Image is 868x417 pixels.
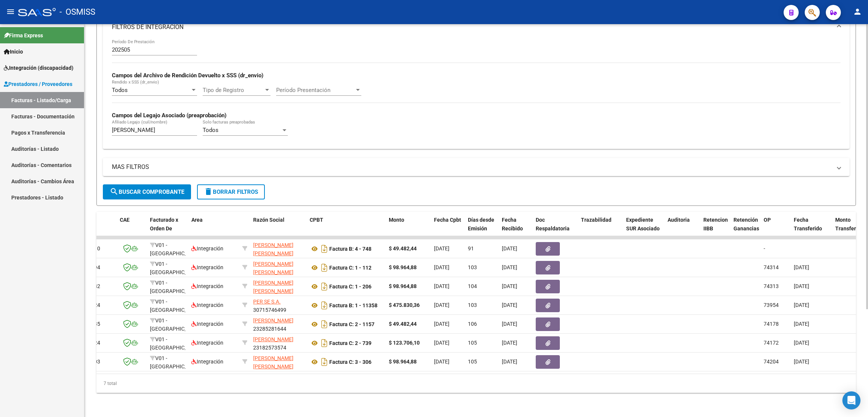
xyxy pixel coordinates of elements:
span: [DATE] [502,302,517,308]
datatable-header-cell: Días desde Emisión [465,212,499,245]
span: [PERSON_NAME] [PERSON_NAME] [253,355,293,370]
span: [PERSON_NAME] [PERSON_NAME] [253,261,293,276]
datatable-header-cell: CAE [117,212,147,245]
i: Descargar documento [319,243,329,255]
div: Open Intercom Messenger [842,391,860,409]
datatable-header-cell: Fecha Recibido [499,212,533,245]
datatable-header-cell: Doc Respaldatoria [533,212,578,245]
span: 73954 [764,302,779,308]
span: - OSMISS [60,4,95,20]
div: 27402929141 [253,260,304,276]
span: [PERSON_NAME] [PERSON_NAME] [253,242,293,257]
span: Prestadores / Proveedores [4,80,72,88]
span: Borrar Filtros [204,189,258,195]
span: Inicio [4,48,23,56]
span: PER SE S.A. [253,299,281,305]
span: Período Presentación [276,87,355,94]
mat-icon: person [853,7,862,16]
datatable-header-cell: Facturado x Orden De [147,212,188,245]
strong: $ 475.830,36 [389,302,420,308]
span: [PERSON_NAME] [253,336,293,342]
datatable-header-cell: Expediente SUR Asociado [623,212,665,245]
span: Días desde Emisión [468,217,494,231]
span: Fecha Recibido [502,217,523,231]
i: Descargar documento [319,337,329,349]
i: Descargar documento [319,299,329,311]
span: Fecha Transferido [794,217,822,231]
datatable-header-cell: Retención Ganancias [730,212,761,245]
span: [DATE] [434,264,449,270]
span: [PERSON_NAME] [PERSON_NAME] [253,280,293,294]
span: Fecha Cpbt [434,217,461,223]
span: Retencion IIBB [703,217,728,231]
datatable-header-cell: Trazabilidad [578,212,623,245]
mat-expansion-panel-header: MAS FILTROS [103,158,850,176]
span: Integración [191,302,223,308]
div: 27385491323 [253,279,304,294]
strong: $ 49.482,44 [389,245,417,251]
span: Integración [191,321,223,327]
span: Todos [112,87,128,94]
span: Retención Ganancias [734,217,759,231]
mat-panel-title: MAS FILTROS [112,163,831,171]
div: 23182573574 [253,335,304,351]
strong: $ 98.964,88 [389,283,417,289]
span: 74314 [764,264,779,270]
mat-icon: menu [6,7,15,16]
div: 30715746499 [253,297,304,313]
strong: Factura C: 1 - 112 [329,265,371,271]
span: [DATE] [502,264,517,270]
span: 91 [468,245,474,251]
span: [DATE] [434,359,449,365]
datatable-header-cell: Monto [386,212,431,245]
strong: Factura C: 3 - 306 [329,359,371,365]
span: Integración [191,340,223,346]
span: [DATE] [502,359,517,365]
span: [DATE] [434,302,449,308]
mat-panel-title: FILTROS DE INTEGRACION [112,23,831,31]
datatable-header-cell: Auditoria [665,212,700,245]
span: Auditoria [668,217,690,223]
strong: Factura B: 1 - 11358 [329,302,377,308]
span: Integración [191,283,223,289]
span: Expediente SUR Asociado [626,217,660,231]
span: Firma Express [4,31,43,40]
span: [DATE] [794,283,809,289]
span: Area [191,217,203,223]
span: [DATE] [794,359,809,365]
span: Tipo de Registro [203,87,264,94]
strong: Factura B: 4 - 748 [329,246,371,252]
div: 23285281644 [253,316,304,332]
span: [DATE] [434,340,449,346]
strong: Campos del Archivo de Rendición Devuelto x SSS (dr_envio) [112,72,263,79]
datatable-header-cell: Fecha Cpbt [431,212,465,245]
button: Borrar Filtros [197,184,265,199]
strong: Campos del Legajo Asociado (preaprobación) [112,112,226,119]
span: [DATE] [794,264,809,270]
div: FILTROS DE INTEGRACION [103,39,850,149]
span: [DATE] [434,321,449,327]
datatable-header-cell: CPBT [307,212,386,245]
span: CPBT [310,217,323,223]
span: Trazabilidad [581,217,611,223]
strong: $ 49.482,44 [389,321,417,327]
span: 103 [468,264,477,270]
span: [DATE] [794,302,809,308]
span: Razón Social [253,217,284,223]
span: Integración [191,245,223,251]
span: 105 [468,340,477,346]
span: [DATE] [502,321,517,327]
datatable-header-cell: Fecha Transferido [791,212,832,245]
span: Facturado x Orden De [150,217,178,231]
strong: $ 98.964,88 [389,264,417,270]
span: [DATE] [794,340,809,346]
span: 104 [468,283,477,289]
span: CAE [120,217,130,223]
strong: $ 98.964,88 [389,359,417,365]
datatable-header-cell: Area [188,212,239,245]
span: 74204 [764,359,779,365]
span: Buscar Comprobante [110,189,184,195]
span: [DATE] [502,245,517,251]
span: Doc Respaldatoria [536,217,570,231]
span: Todos [203,127,219,133]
